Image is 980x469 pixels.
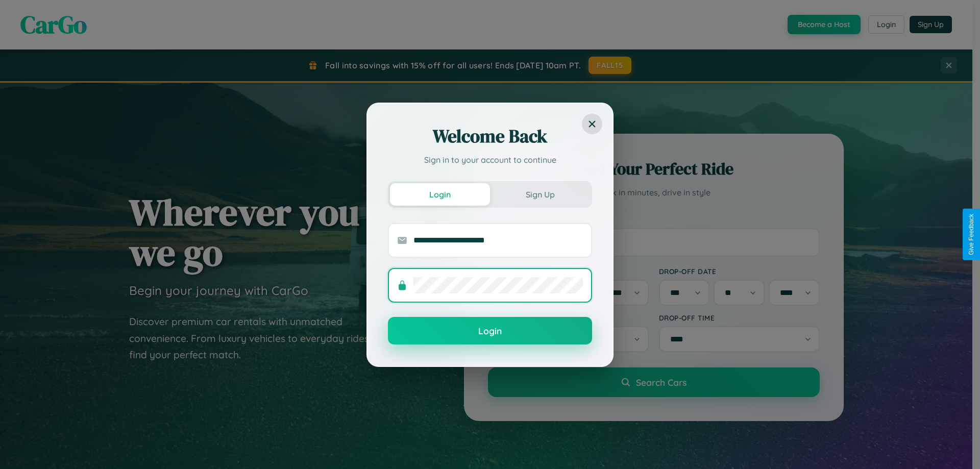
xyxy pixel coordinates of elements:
div: Give Feedback [968,214,975,255]
p: Sign in to your account to continue [388,154,592,166]
button: Sign Up [490,183,590,206]
button: Login [388,317,592,344]
button: Login [390,183,490,206]
h2: Welcome Back [388,124,592,149]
